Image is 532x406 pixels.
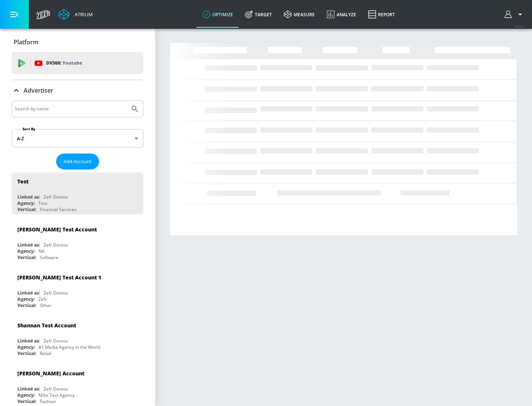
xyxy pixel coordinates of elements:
[72,11,93,18] div: Atrium
[17,322,76,329] div: Shannan Test Account
[15,104,127,114] input: Search by name
[12,80,143,101] div: Advertiser
[12,220,143,262] div: [PERSON_NAME] Test AccountLinked as:Zefr DemosAgency:NAVertical:Software
[17,350,36,357] div: Vertical:
[17,344,35,350] div: Agency:
[56,154,99,169] button: Add Account
[17,248,35,254] div: Agency:
[362,1,401,28] a: Report
[17,296,35,302] div: Agency:
[17,370,84,377] div: [PERSON_NAME] Account
[40,254,58,261] div: Software
[64,157,92,166] span: Add Account
[44,290,68,296] div: Zefr Demos
[12,172,143,214] div: TestLinked as:Zefr DemosAgency:TestVertical:Financial Services
[17,178,28,185] div: Test
[44,386,68,392] div: Zefr Demos
[17,206,36,213] div: Vertical:
[17,242,40,248] div: Linked as:
[17,398,36,405] div: Vertical:
[12,52,143,74] div: DV360: Youtube
[17,226,97,233] div: [PERSON_NAME] Test Account
[12,316,143,358] div: Shannan Test AccountLinked as:Zefr DemosAgency:#1 Media Agency in the WorldVertical:Retail
[17,254,36,261] div: Vertical:
[40,350,51,357] div: Retail
[38,392,75,398] div: Mike Test Agency
[58,9,93,20] a: Atrium
[38,296,47,302] div: Zefr
[17,386,40,392] div: Linked as:
[278,1,321,28] a: measure
[12,268,143,310] div: [PERSON_NAME] Test Account 1Linked as:Zefr DemosAgency:ZefrVertical:Other
[17,302,36,309] div: Vertical:
[38,344,100,350] div: #1 Media Agency in the World
[239,1,278,28] a: Target
[40,398,56,405] div: Fashion
[44,242,68,248] div: Zefr Demos
[44,194,68,200] div: Zefr Demos
[14,38,38,46] p: Platform
[197,1,239,28] a: optimize
[12,32,143,52] div: Platform
[17,392,35,398] div: Agency:
[21,127,37,131] label: Sort By
[17,274,101,281] div: [PERSON_NAME] Test Account 1
[38,200,47,206] div: Test
[46,59,82,67] p: DV360:
[12,129,143,148] div: A-Z
[40,302,52,309] div: Other
[62,59,82,67] p: Youtube
[17,290,40,296] div: Linked as:
[17,194,40,200] div: Linked as:
[17,338,40,344] div: Linked as:
[38,248,45,254] div: NA
[24,86,53,94] p: Advertiser
[514,24,525,28] span: v 4.25.2
[321,1,362,28] a: Analyze
[17,200,35,206] div: Agency:
[44,338,68,344] div: Zefr Demos
[40,206,76,213] div: Financial Services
